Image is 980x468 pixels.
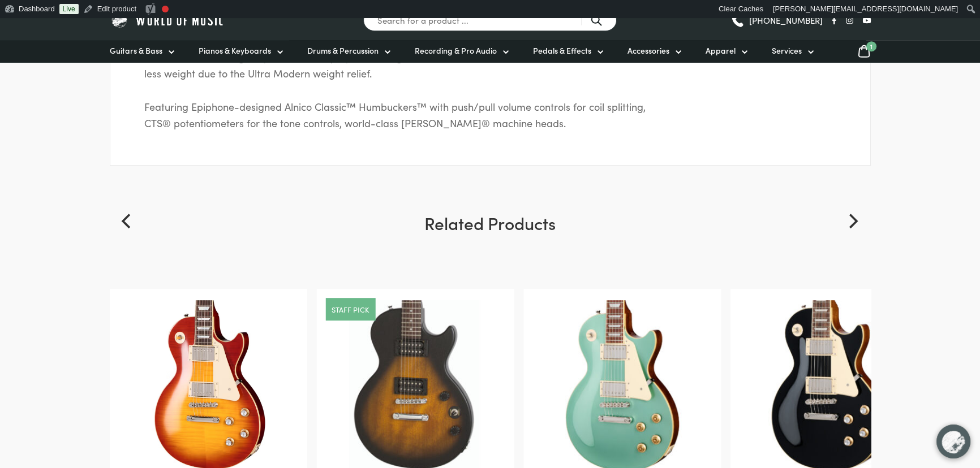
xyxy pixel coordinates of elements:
[866,41,876,51] span: 1
[363,9,617,31] input: Search for a product ...
[110,11,226,29] img: World of Music
[199,45,271,57] span: Pianos & Keyboards
[749,16,823,24] span: [PHONE_NUMBER]
[706,45,736,57] span: Apparel
[730,12,823,29] a: [PHONE_NUMBER]
[332,306,369,313] a: Staff pick
[115,209,140,233] button: Previous
[929,417,980,468] iframe: Chat with our support team
[110,45,162,57] span: Guitars & Bass
[415,45,497,57] span: Recording & Pro Audio
[59,4,79,14] a: Live
[627,45,669,57] span: Accessories
[144,32,665,131] p: The Epiphone [PERSON_NAME] Studio from the Inspired by [PERSON_NAME]™ Collection is the modern ve...
[110,211,871,289] h2: Related Products
[307,45,379,57] span: Drums & Percussion
[533,45,591,57] span: Pedals & Effects
[840,209,865,233] button: Next
[772,45,802,57] span: Services
[162,6,169,12] div: Focus keyphrase not set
